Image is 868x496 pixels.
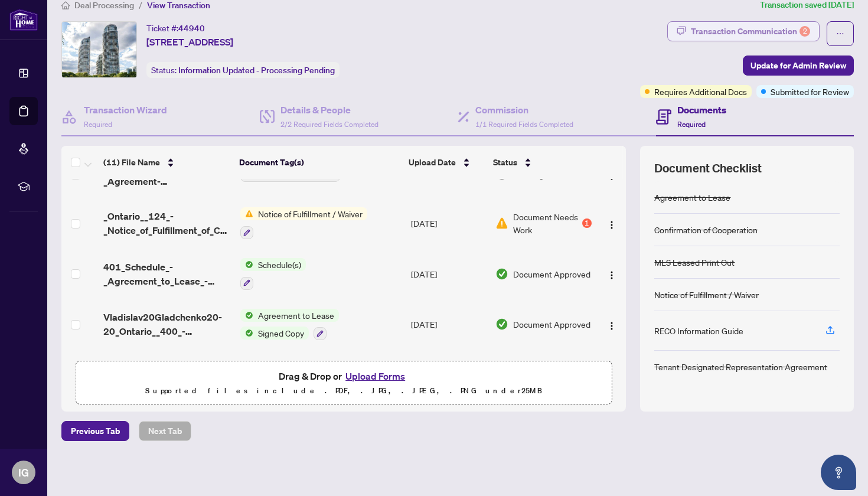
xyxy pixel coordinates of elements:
span: Drag & Drop orUpload FormsSupported files include .PDF, .JPG, .JPEG, .PNG under25MB [76,361,611,405]
span: Requires Additional Docs [654,85,747,98]
img: Status Icon [240,258,253,271]
img: Status Icon [240,327,253,340]
img: Logo [607,270,616,280]
span: 401_Schedule_-_Agreement_to_Lease_-_Residential_-_A_-_PropTx-[PERSON_NAME]-2.pdf [103,260,230,288]
h4: Details & People [280,103,378,117]
span: Vladislav20Gladchenko20-20_Ontario__400_-_Agreement_to_Lease__Residential_-_2230_Lake_shore_unit_... [103,310,230,338]
div: 2 [800,26,810,37]
div: MLS Leased Print Out [654,256,735,269]
span: Drag & Drop or [279,368,409,384]
img: Status Icon [240,309,253,322]
button: Upload Forms [342,368,409,384]
span: Add a Document Tag [256,171,335,179]
button: Logo [602,315,621,334]
span: Required [84,120,112,129]
div: Transaction Communication [691,22,810,41]
img: Document Status [495,217,508,230]
div: Notice of Fulfillment / Waiver [654,288,759,301]
span: Submitted for Review [771,85,849,98]
button: Next Tab [139,421,191,441]
h4: Commission [475,103,573,117]
span: _Ontario__124_-_Notice_of_Fulfillment_of_Condition_-_2230_Lake_Shore_unit_3304.pdf [103,209,230,237]
div: Ticket #: [146,21,205,35]
div: RECO Information Guide [654,324,743,337]
button: Transaction Communication2 [667,21,820,41]
th: Document Tag(s) [234,146,404,179]
span: 44940 [178,23,205,34]
td: [DATE] [406,198,491,249]
h4: Documents [677,103,726,117]
span: Update for Admin Review [750,56,846,75]
button: Status IconAgreement to LeaseStatus IconSigned Copy [240,309,339,341]
span: Agreement to Lease [253,309,339,322]
span: Document Needs Work [513,210,580,236]
span: IG [18,464,29,481]
span: Information Updated - Processing Pending [178,65,335,76]
button: Open asap [821,455,856,490]
span: home [61,1,70,9]
span: (11) File Name [103,156,160,169]
span: Required [677,120,706,129]
img: Document Status [495,267,508,280]
th: (11) File Name [99,146,234,179]
span: Signed Copy [253,327,309,340]
p: Supported files include .PDF, .JPG, .JPEG, .PNG under 25 MB [83,384,604,398]
button: Status IconSchedule(s) [240,258,306,290]
h4: Transaction Wizard [84,103,167,117]
span: ellipsis [836,30,844,38]
th: Upload Date [404,146,488,179]
span: Document Approved [513,318,590,331]
span: Notice of Fulfillment / Waiver [253,207,367,220]
button: Logo [602,265,621,283]
span: 2/2 Required Fields Completed [280,120,378,129]
div: Confirmation of Cooperation [654,223,758,236]
button: Previous Tab [61,421,129,441]
img: Logo [607,220,616,230]
span: Upload Date [409,156,456,169]
span: Status [493,156,517,169]
span: Previous Tab [71,422,120,440]
span: [STREET_ADDRESS] [146,35,233,49]
td: [DATE] [406,350,491,400]
img: Logo [607,321,616,331]
img: Document Status [495,318,508,331]
span: 1/1 Required Fields Completed [475,120,573,129]
span: Schedule(s) [253,258,306,271]
td: [DATE] [406,299,491,350]
div: Agreement to Lease [654,191,730,204]
div: 1 [582,218,592,228]
img: IMG-W12200559_1.jpg [62,22,136,77]
button: Logo [602,214,621,233]
button: Status IconNotice of Fulfillment / Waiver [240,207,367,239]
span: Document Checklist [654,160,762,177]
div: Tenant Designated Representation Agreement [654,360,827,373]
img: logo [9,9,38,31]
button: Update for Admin Review [743,56,854,76]
th: Status [488,146,593,179]
img: Status Icon [240,207,253,220]
div: Status: [146,62,340,78]
span: Document Approved [513,267,590,280]
td: [DATE] [406,249,491,299]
